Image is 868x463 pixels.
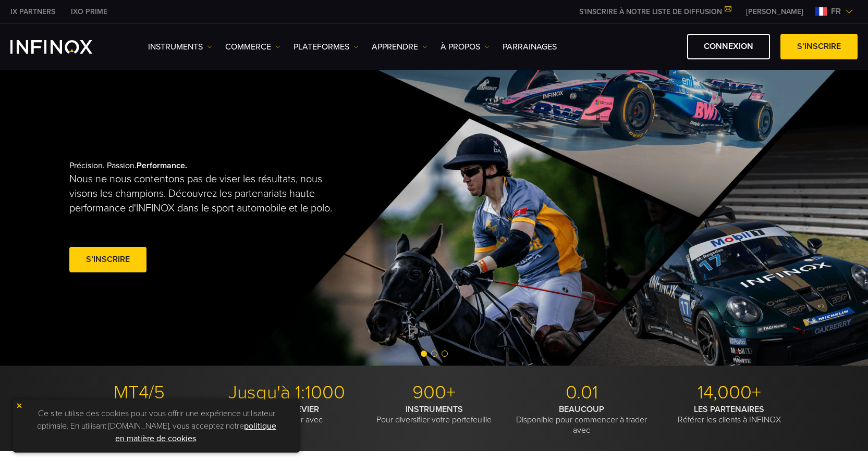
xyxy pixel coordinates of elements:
a: INFINOX [63,6,115,17]
a: S’inscrire [69,247,146,272]
strong: LES PARTENAIRES [694,404,764,415]
a: INFINOX Logo [10,40,117,54]
p: Jusqu'à 1:1000 [217,381,357,404]
span: fr [827,5,845,18]
a: APPRENDRE [372,41,427,53]
p: 0.01 [512,381,652,404]
p: Pour diversifier votre portefeuille [364,404,504,425]
span: Go to slide 3 [442,351,448,357]
a: INSTRUMENTS [148,41,212,53]
p: MT4/5 [69,381,209,404]
strong: INSTRUMENTS [406,404,463,415]
span: Go to slide 1 [421,351,427,357]
strong: Performance. [137,160,187,171]
a: INFINOX [3,6,63,17]
p: Disponible pour commencer à trader avec [512,404,652,435]
a: Parrainages [503,41,557,53]
img: yellow close icon [16,402,23,409]
a: PLATEFORMES [294,41,359,53]
a: COMMERCE [225,41,280,53]
a: Connexion [687,34,770,59]
div: Précision. Passion. [69,144,398,292]
a: INFINOX MENU [738,6,811,17]
span: Go to slide 2 [431,351,437,357]
p: Ce site utilise des cookies pour vous offrir une expérience utilisateur optimale. En utilisant [D... [18,405,295,447]
a: S’inscrire [780,34,858,59]
p: Nous ne nous contentons pas de viser les résultats, nous visons les champions. Découvrez les part... [69,172,332,216]
strong: BEAUCOUP [559,404,604,415]
p: Référer les clients à INFINOX [659,404,799,425]
p: 14,000+ [659,381,799,404]
a: À PROPOS [441,41,490,53]
a: S'INSCRIRE À NOTRE LISTE DE DIFFUSION [571,7,738,16]
p: 900+ [364,381,504,404]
